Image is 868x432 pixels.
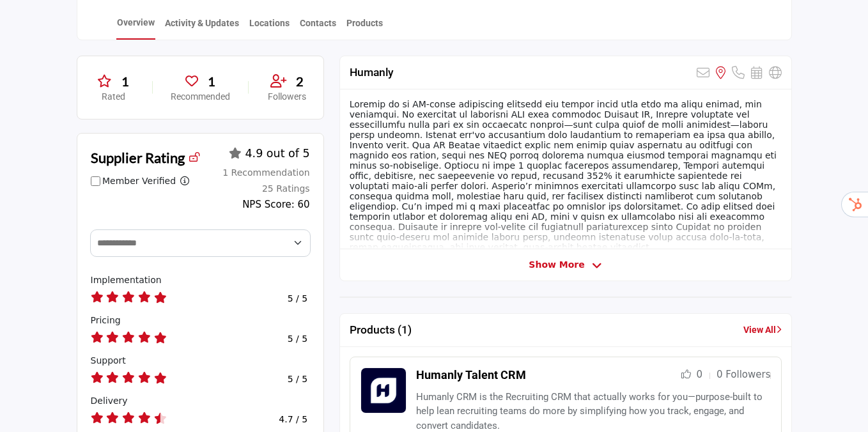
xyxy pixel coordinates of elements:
[340,89,791,249] div: Loremip do si AM-conse adipiscing elitsedd eiu tempor incid utla etdo ma aliqu enimad, min veniam...
[171,91,230,104] p: Recommended
[288,293,307,304] h4: 5 / 5
[288,334,307,344] h4: 5 / 5
[91,315,121,325] span: How would you rate their pricing?
[91,396,128,406] span: How would you rate their delivery?
[245,147,309,160] span: 4.9 out of 5
[116,16,155,40] a: Overview
[288,374,307,385] h4: 5 / 5
[717,369,771,380] span: 0 Followers
[164,17,240,39] a: Activity & Updates
[249,17,290,39] a: Locations
[529,258,584,272] span: Show More
[279,414,307,425] h4: 4.7 / 5
[262,183,310,194] span: 25 Ratings
[743,323,782,337] a: View All
[696,369,702,380] span: 0
[346,17,384,39] a: Products
[102,174,176,188] label: Member Verified
[416,368,526,382] a: Humanly Talent CRM
[350,66,394,79] h2: Humanly
[208,72,215,91] span: 1
[91,147,185,168] h2: Supplier Rating
[91,355,126,366] span: How would you rate their support?
[91,275,162,285] span: How would you rate their implementation?
[222,167,309,178] span: 1 Recommendation
[267,91,308,104] p: Followers
[299,17,337,39] a: Contacts
[93,91,134,104] p: Rated
[296,72,304,91] span: 2
[242,197,309,212] div: NPS Score: 60
[121,72,129,91] span: 1
[360,367,407,413] img: Product Logo
[350,323,412,337] h2: Products (1)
